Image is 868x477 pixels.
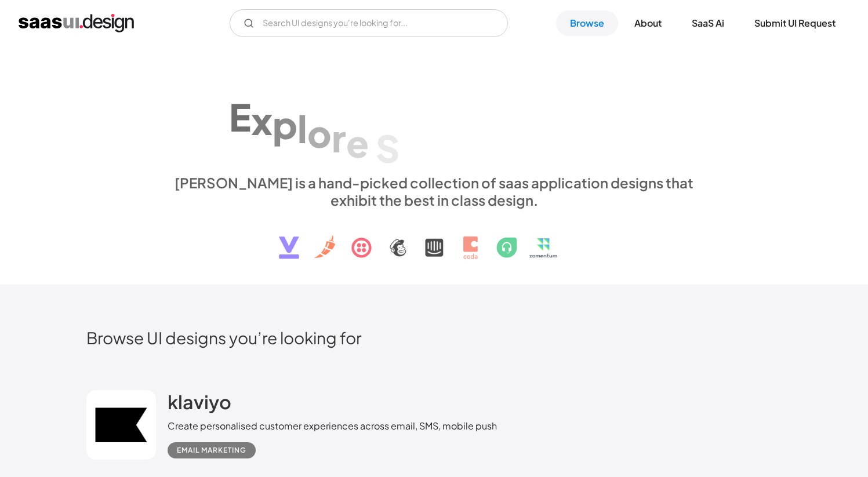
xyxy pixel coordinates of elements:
div: [PERSON_NAME] is a hand-picked collection of saas application designs that exhibit the best in cl... [168,174,701,209]
a: Browse [556,10,618,36]
a: klaviyo [168,390,231,419]
img: text, icon, saas logo [259,209,610,269]
div: l [297,106,307,151]
div: r [332,115,346,160]
div: S [376,126,400,170]
form: Email Form [230,9,508,37]
a: About [620,10,675,36]
div: p [273,102,297,147]
h1: Explore SaaS UI design patterns & interactions. [168,74,701,163]
a: home [19,14,134,32]
div: e [346,121,369,165]
div: E [229,94,251,139]
div: Email Marketing [177,443,246,457]
h2: Browse UI designs you’re looking for [86,327,782,348]
div: o [307,111,332,155]
a: SaaS Ai [678,10,738,36]
a: Submit UI Request [740,10,849,36]
div: Create personalised customer experiences across email, SMS, mobile push [168,419,497,433]
h2: klaviyo [168,390,231,413]
div: x [251,98,273,143]
input: Search UI designs you're looking for... [230,9,508,37]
